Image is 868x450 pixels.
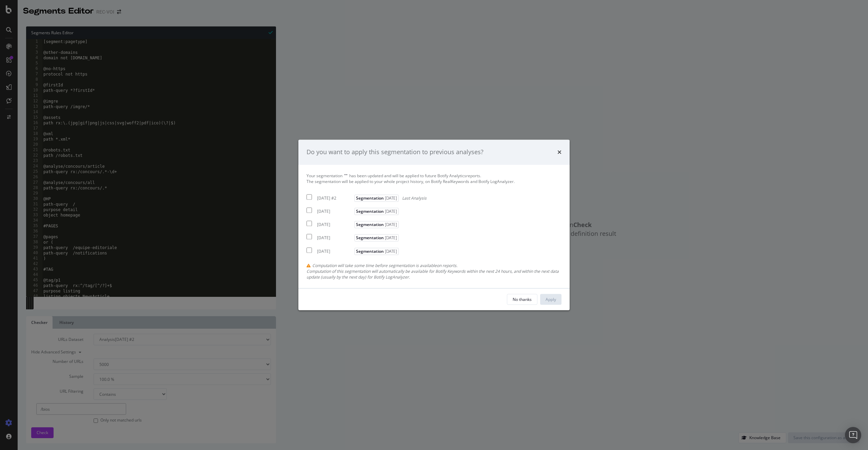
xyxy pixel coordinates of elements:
[354,195,399,202] span: Segmentation
[845,427,861,443] div: Open Intercom Messenger
[312,263,457,268] span: Computation will take some time before segmentation is available on reports.
[384,209,397,214] span: [DATE]
[317,222,353,228] div: [DATE]
[344,173,348,179] span: " "
[317,248,353,254] div: [DATE]
[317,235,353,241] div: [DATE]
[540,294,561,305] button: Apply
[317,209,353,214] div: [DATE]
[298,140,570,310] div: modal
[354,208,399,215] span: Segmentation
[513,296,532,302] div: No thanks
[384,248,397,254] span: [DATE]
[307,148,484,157] div: Do you want to apply this segmentation to previous analyses?
[354,248,399,255] span: Segmentation
[384,222,397,228] span: [DATE]
[317,195,353,201] div: [DATE] #2
[307,268,561,280] div: Computation of this segmentation will automatically be available for Botify Keywords within the n...
[507,294,537,305] button: No thanks
[384,195,397,201] span: [DATE]
[402,195,427,201] span: Last Analysis
[546,296,556,302] div: Apply
[307,179,561,184] div: The segmentation will be applied to your whole project history, on Botify RealKeywords and Botify...
[354,234,399,242] span: Segmentation
[384,235,397,241] span: [DATE]
[557,148,561,157] div: times
[307,173,561,184] div: Your segmentation has been updated and will be applied to future Botify Analytics reports.
[354,221,399,228] span: Segmentation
